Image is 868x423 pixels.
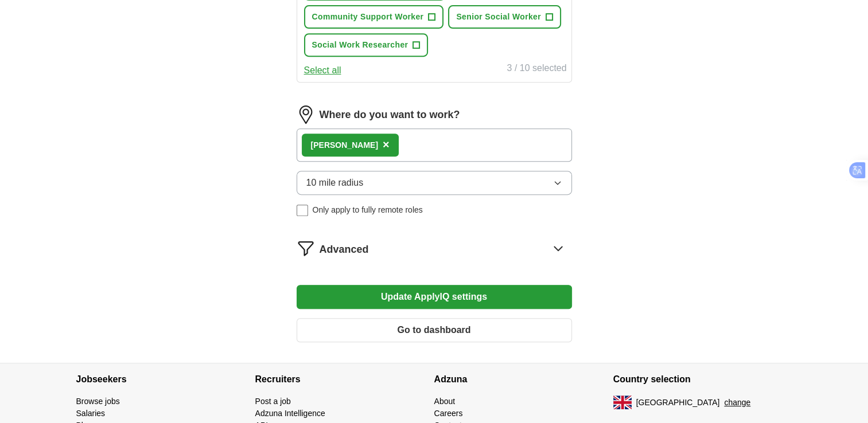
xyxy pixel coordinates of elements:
[76,409,106,418] a: Salaries
[320,242,369,257] span: Advanced
[448,5,561,29] button: Senior Social Worker
[320,107,460,123] label: Where do you want to work?
[297,171,572,195] button: 10 mile radius
[383,138,390,151] span: ×
[312,39,408,51] span: Social Work Researcher
[313,204,423,216] span: Only apply to fully remote roles
[304,64,341,77] button: Select all
[76,397,120,406] a: Browse jobs
[306,176,364,190] span: 10 mile radius
[507,61,566,77] div: 3 / 10 selected
[312,11,424,23] span: Community Support Worker
[724,397,750,409] button: change
[636,397,720,409] span: [GEOGRAPHIC_DATA]
[383,136,390,154] button: ×
[434,409,463,418] a: Careers
[304,33,429,57] button: Social Work Researcher
[456,11,541,23] span: Senior Social Worker
[255,397,291,406] a: Post a job
[255,409,325,418] a: Adzuna Intelligence
[297,318,572,342] button: Go to dashboard
[311,139,378,151] div: [PERSON_NAME]
[297,239,315,257] img: filter
[297,105,315,124] img: location.png
[613,363,792,395] h4: Country selection
[297,205,308,216] input: Only apply to fully remote roles
[613,395,632,409] img: UK flag
[297,285,572,309] button: Update ApplyIQ settings
[304,5,444,29] button: Community Support Worker
[434,397,456,406] a: About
